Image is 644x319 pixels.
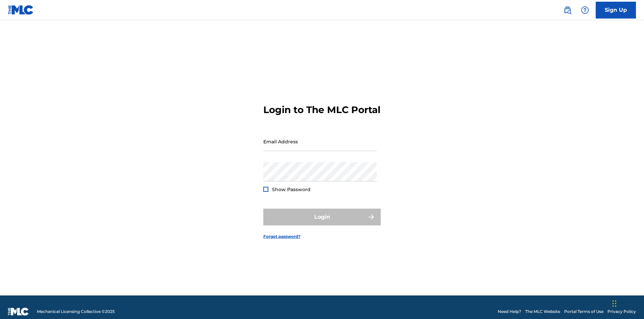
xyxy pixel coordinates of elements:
[612,293,616,314] div: Drag
[578,3,592,17] div: Help
[596,2,636,19] a: Sign Up
[37,309,115,315] span: Mechanical Licensing Collective © 2025
[581,6,589,14] img: help
[272,186,311,192] span: Show Password
[564,309,603,315] a: Portal Terms of Use
[563,6,572,14] img: search
[498,309,521,315] a: Need Help?
[263,234,301,240] a: Forgot password?
[525,309,560,315] a: The MLC Website
[8,5,34,15] img: MLC Logo
[263,104,380,116] h3: Login to The MLC Portal
[561,3,574,17] a: Public Search
[8,308,29,316] img: logo
[610,287,644,319] iframe: Chat Widget
[607,309,636,315] a: Privacy Policy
